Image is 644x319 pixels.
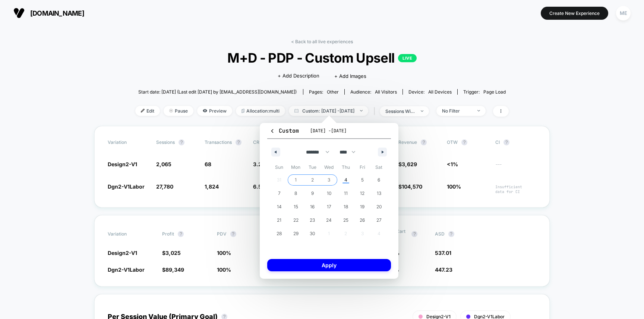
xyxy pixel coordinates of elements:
[344,187,348,200] span: 11
[328,173,330,187] span: 3
[377,187,381,200] span: 13
[385,108,415,114] div: sessions with impression
[269,127,299,135] span: Custom
[435,231,445,237] span: ASD
[294,187,297,200] span: 8
[411,231,417,237] button: ?
[334,73,366,79] span: + Add Images
[108,161,137,167] span: Design2-V1
[288,214,304,227] button: 22
[217,266,231,273] span: 100 %
[495,162,536,168] span: ---
[477,110,480,111] img: end
[421,139,427,145] button: ?
[378,173,380,187] span: 6
[304,161,321,173] span: Tue
[398,183,422,190] span: $
[217,250,231,256] span: 100 %
[304,227,321,240] button: 30
[461,139,467,145] button: ?
[304,214,321,227] button: 23
[448,231,454,237] button: ?
[135,106,160,116] span: Edit
[241,109,244,113] img: rebalance
[435,250,451,256] span: 537.01
[154,50,490,66] span: M+D - PDP - Custom Upsell
[402,161,417,167] span: 3,629
[447,183,461,190] span: 100%
[354,200,371,214] button: 19
[164,106,193,116] span: Pause
[108,139,149,145] span: Variation
[421,110,423,112] img: end
[217,231,227,237] span: PDV
[295,173,297,187] span: 1
[271,200,288,214] button: 14
[495,184,536,194] span: Insufficient data for CI
[614,6,633,21] button: ME
[288,173,304,187] button: 1
[267,259,391,271] button: Apply
[376,214,382,227] span: 27
[156,161,171,167] span: 2,065
[327,89,339,95] span: other
[289,106,368,116] span: Custom: [DATE] - [DATE]
[288,161,304,173] span: Mon
[294,200,298,214] span: 15
[288,187,304,200] button: 8
[311,187,314,200] span: 9
[277,227,282,240] span: 28
[428,89,452,95] span: all devices
[11,7,86,19] button: [DOMAIN_NAME]
[337,214,354,227] button: 25
[304,200,321,214] button: 16
[138,89,297,95] span: Start date: [DATE] (Last edit [DATE] by [EMAIL_ADDRESS][DOMAIN_NAME])
[354,214,371,227] button: 26
[354,173,371,187] button: 5
[483,89,506,95] span: Page Load
[162,231,174,237] span: Profit
[398,161,417,167] span: $
[447,161,458,167] span: <1%
[288,227,304,240] button: 29
[162,266,184,273] span: $
[541,7,608,20] button: Create New Experience
[402,89,457,95] span: Device:
[503,139,509,145] button: ?
[321,173,338,187] button: 3
[236,139,241,145] button: ?
[162,250,181,256] span: $
[13,7,25,19] img: Visually logo
[375,89,397,95] span: All Visitors
[267,127,391,139] button: Custom[DATE] -[DATE]
[178,231,184,237] button: ?
[30,9,84,17] span: [DOMAIN_NAME]
[354,161,371,173] span: Fri
[304,173,321,187] button: 2
[169,109,173,113] img: end
[165,250,181,256] span: 3,025
[616,6,631,20] div: ME
[205,183,219,190] span: 1,824
[141,109,145,113] img: edit
[108,266,145,273] span: Dgn2-V1Labor
[278,187,281,200] span: 7
[402,183,422,190] span: 104,570
[288,200,304,214] button: 15
[293,214,299,227] span: 22
[327,187,331,200] span: 10
[236,106,285,116] span: Allocation: multi
[360,214,365,227] span: 26
[294,109,299,113] img: calendar
[370,214,387,227] button: 27
[230,231,236,237] button: ?
[361,173,364,187] span: 5
[156,183,173,190] span: 27,780
[271,187,288,200] button: 7
[360,187,364,200] span: 12
[271,227,288,240] button: 28
[205,161,211,167] span: 68
[156,139,175,145] span: Sessions
[108,228,149,240] span: Variation
[271,161,288,173] span: Sun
